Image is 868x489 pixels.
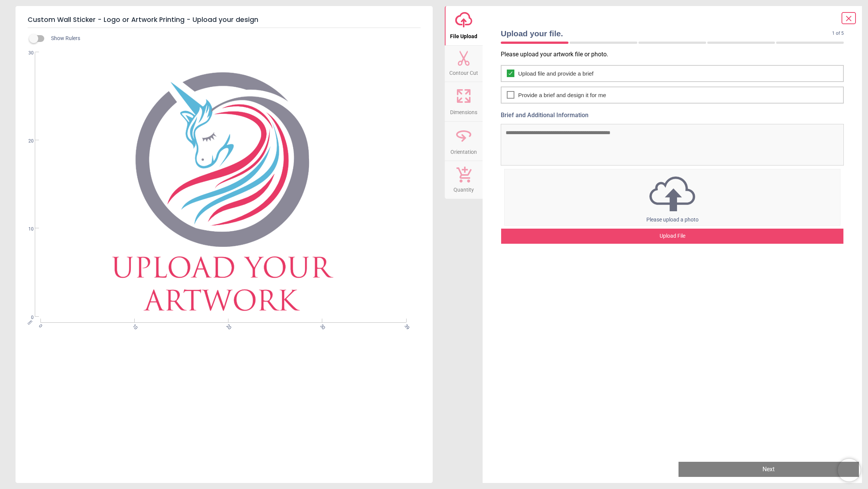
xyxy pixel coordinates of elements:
button: Next [679,462,859,477]
span: 0 [19,314,34,321]
span: Upload file and provide a brief [518,70,593,77]
span: 39 [403,323,408,328]
span: 10 [19,226,34,232]
span: cm [26,319,33,325]
span: File Upload [450,29,477,40]
span: 20 [225,323,230,328]
span: 20 [19,138,34,144]
span: Please upload a photo [646,217,699,223]
span: 30 [19,50,34,56]
div: Upload File [501,229,843,244]
span: Provide a brief and design it for me [518,91,606,99]
span: Orientation [450,145,477,156]
span: Quantity [453,183,474,194]
span: 1 of 5 [832,30,844,37]
h5: Custom Wall Sticker - Logo or Artwork Printing - Upload your design [28,12,421,28]
span: 30 [318,323,323,328]
div: Show Rulers [34,34,433,43]
button: File Upload [445,6,483,45]
span: Contour Cut [449,66,478,77]
button: Quantity [445,161,483,199]
img: upload icon [505,174,840,214]
span: 10 [131,323,136,328]
span: 0 [37,323,42,328]
iframe: Brevo live chat [838,459,860,481]
button: Contour Cut [445,46,483,82]
button: Dimensions [445,82,483,121]
label: Brief and Additional Information [501,111,844,119]
button: Orientation [445,122,483,161]
span: Dimensions [450,105,477,116]
p: Please upload your artwork file or photo. [501,50,850,59]
span: Upload your file. [501,28,832,39]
